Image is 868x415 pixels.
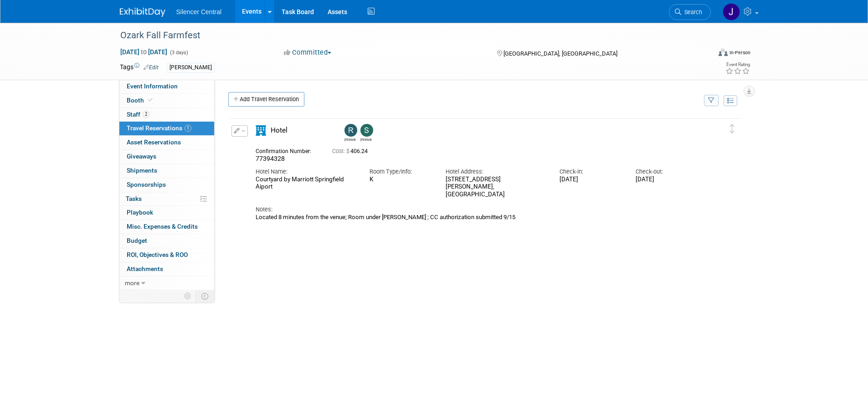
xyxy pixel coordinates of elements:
a: Attachments [119,262,214,276]
div: [STREET_ADDRESS][PERSON_NAME], [GEOGRAPHIC_DATA] [446,176,546,199]
span: Misc. Expenses & Credits [127,223,198,230]
a: Budget [119,234,214,248]
span: [GEOGRAPHIC_DATA], [GEOGRAPHIC_DATA] [503,50,617,57]
a: Playbook [119,206,214,220]
span: more [125,279,139,287]
a: Misc. Expenses & Credits [119,220,214,234]
i: Booth reservation complete [148,97,153,102]
td: Tags [120,62,159,73]
span: (3 days) [169,50,188,56]
div: Event Format [657,47,751,61]
span: Search [681,9,702,15]
div: Room Type/Info: [370,168,432,176]
td: Personalize Event Tab Strip [180,290,196,302]
div: [DATE] [636,176,698,184]
img: Sarah Young [360,124,373,137]
span: Cost: $ [332,148,350,154]
div: Sarah Young [360,137,372,142]
div: Hotel Address: [446,168,546,176]
div: Check-in: [560,168,622,176]
a: Tasks [119,192,214,206]
div: Hotel Name: [256,168,356,176]
div: Courtyard by Marriott Springfield Aiport [256,176,356,191]
span: 2 [143,111,149,118]
a: Booth [119,94,214,108]
a: more [119,277,214,290]
span: Silencer Central [176,8,222,15]
a: Staff2 [119,108,214,122]
span: Playbook [127,209,153,216]
span: Giveaways [127,153,156,160]
a: ROI, Objectives & ROO [119,248,214,262]
td: Toggle Event Tabs [195,290,214,302]
i: Filter by Traveler [708,98,714,104]
span: Booth [127,97,154,104]
span: Staff [127,111,149,118]
a: Giveaways [119,150,214,164]
span: Attachments [127,265,163,272]
div: Rob Young [342,124,358,142]
div: Sarah Young [358,124,374,142]
span: Budget [127,237,147,244]
div: Notes: [256,205,699,214]
a: Shipments [119,164,214,178]
span: ROI, Objectives & ROO [127,251,188,258]
span: to [139,48,148,56]
img: Format-Inperson.png [719,49,728,56]
a: Event Information [119,80,214,93]
span: [DATE] [DATE] [120,48,168,56]
img: ExhibitDay [120,8,165,17]
div: K [370,176,432,183]
span: 406.24 [332,148,371,154]
img: Jessica Crawford [723,3,740,20]
a: Asset Reservations [119,136,214,149]
span: Hotel [271,126,288,134]
span: 1 [185,125,191,132]
span: Shipments [127,167,157,174]
div: Event Rating [725,62,750,67]
i: Hotel [256,125,266,136]
a: Sponsorships [119,178,214,192]
button: Committed [281,48,335,57]
div: Ozark Fall Farmfest [117,27,697,44]
img: Rob Young [344,124,357,137]
div: Rob Young [344,137,356,142]
div: [PERSON_NAME] [167,63,215,72]
div: Confirmation Number: [256,145,318,155]
span: Travel Reservations [127,124,191,132]
span: 77394328 [256,155,285,162]
i: Click and drag to move item [730,124,734,133]
div: Located 8 minutes from the venue; Room under [PERSON_NAME] ; CC authorization submitted 9/15 [256,214,699,221]
span: Event Information [127,82,178,90]
span: Sponsorships [127,181,166,188]
a: Add Travel Reservation [228,92,304,107]
div: In-Person [729,49,750,56]
a: Travel Reservations1 [119,122,214,135]
span: Asset Reservations [127,138,181,146]
a: Edit [144,64,159,71]
a: Search [669,4,711,20]
div: [DATE] [560,176,622,184]
span: Tasks [126,195,142,202]
div: Check-out: [636,168,698,176]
